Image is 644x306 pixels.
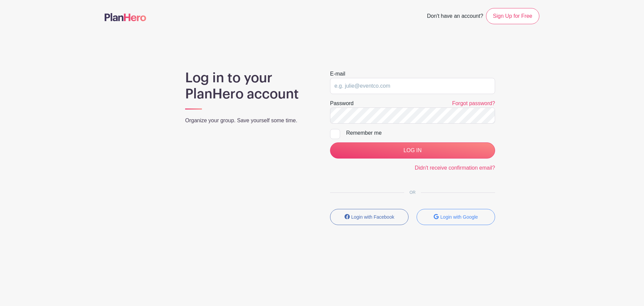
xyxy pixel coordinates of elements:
p: Organize your group. Save yourself some time. [185,117,314,125]
img: logo-507f7623f17ff9eddc593b1ce0a138ce2505c220e1c5a4e2b4648c50719b7d32.svg [105,13,146,21]
h1: Log in to your PlanHero account [185,70,314,102]
a: Forgot password? [452,100,495,106]
small: Login with Google [440,214,478,220]
label: Password [330,99,354,107]
span: Don't have an account? [427,9,483,24]
input: LOG IN [330,142,495,159]
label: E-mail [330,70,345,78]
small: Login with Facebook [351,214,394,220]
a: Didn't receive confirmation email? [415,165,495,171]
a: Sign Up for Free [486,8,539,24]
span: OR [404,190,421,195]
input: e.g. julie@eventco.com [330,78,495,94]
button: Login with Facebook [330,209,409,225]
div: Remember me [346,129,495,137]
button: Login with Google [417,209,495,225]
